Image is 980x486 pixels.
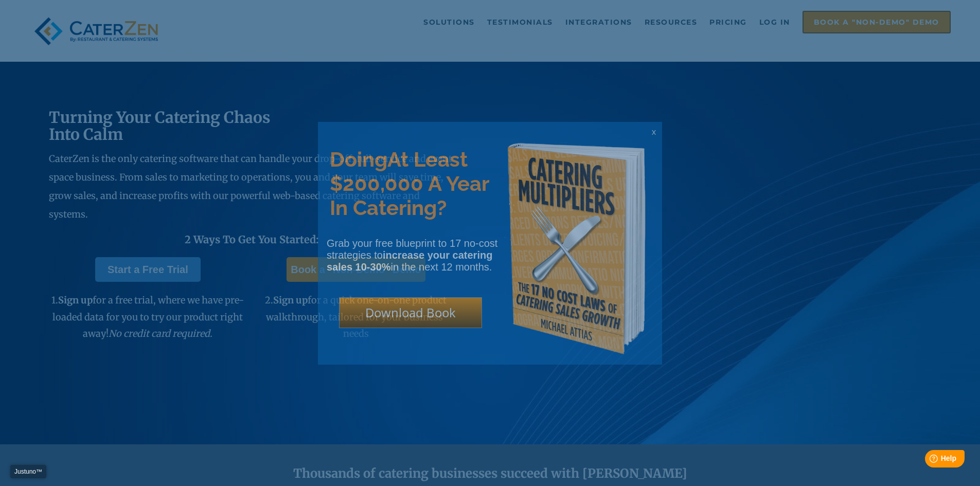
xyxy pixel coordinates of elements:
div: Download Book [339,297,482,328]
a: Justuno™ [10,465,46,478]
span: x [652,127,656,137]
span: Grab your free blueprint to 17 no-cost strategies to in the next 12 months. [327,238,497,273]
strong: increase your catering sales 10-30% [327,249,492,273]
iframe: Help widget launcher [888,446,969,475]
span: Download Book [365,304,456,321]
span: At Least $200,000 A Year In Catering? [330,147,489,220]
div: x [646,122,662,142]
span: Doing [330,147,387,171]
